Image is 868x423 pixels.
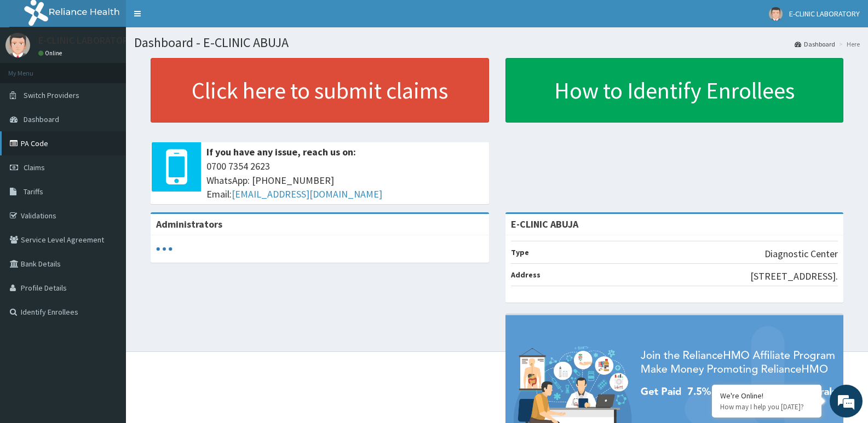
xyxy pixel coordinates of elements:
b: Administrators [156,218,222,230]
svg: audio-loading [156,241,173,257]
p: E-CLINIC LABORATORY [38,36,133,45]
strong: E-CLINIC ABUJA [511,218,578,230]
a: Click here to submit claims [151,58,489,123]
span: E-CLINIC LABORATORY [789,9,860,19]
span: 0700 7354 2623 WhatsApp: [PHONE_NUMBER] Email: [206,159,484,201]
p: How may I help you today? [720,402,813,412]
h1: Dashboard - E-CLINIC ABUJA [134,36,860,50]
b: Type [511,247,529,257]
span: Switch Providers [24,90,79,100]
img: User Image [5,33,30,57]
a: Online [38,49,65,57]
p: [STREET_ADDRESS]. [750,269,838,283]
li: Here [836,39,860,49]
p: Diagnostic Center [764,247,838,261]
a: [EMAIL_ADDRESS][DOMAIN_NAME] [232,188,382,200]
a: Dashboard [795,39,835,49]
span: Dashboard [24,114,59,124]
span: Tariffs [24,187,43,196]
b: If you have any issue, reach us on: [206,146,356,158]
a: How to Identify Enrollees [505,58,844,123]
img: User Image [769,7,783,21]
div: We're Online! [720,391,813,401]
b: Address [511,270,541,280]
span: Claims [24,163,45,172]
